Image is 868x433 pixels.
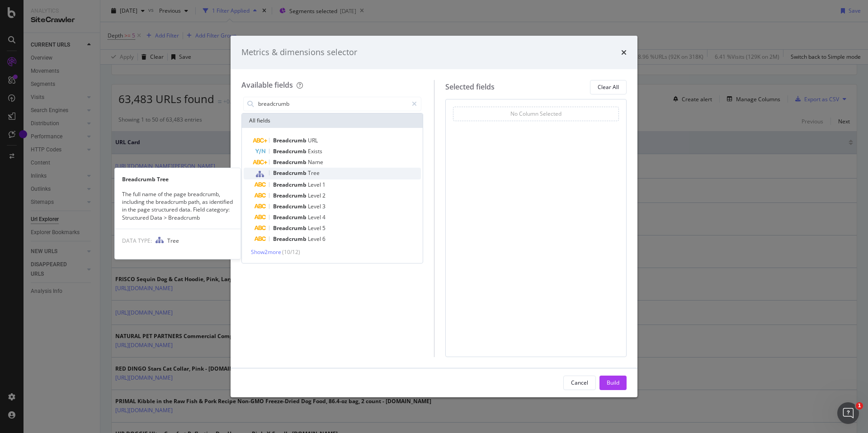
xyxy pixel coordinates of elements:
[273,147,308,155] span: Breadcrumb
[856,402,863,409] span: 1
[322,235,325,243] span: 6
[115,175,241,183] div: Breadcrumb Tree
[308,169,320,177] span: Tree
[273,202,308,210] span: Breadcrumb
[308,181,322,188] span: Level
[590,80,627,94] button: Clear All
[322,213,325,221] span: 4
[607,379,619,386] div: Build
[322,192,325,199] span: 2
[273,213,308,221] span: Breadcrumb
[273,169,308,177] span: Breadcrumb
[322,224,325,232] span: 5
[273,136,308,144] span: Breadcrumb
[308,158,323,166] span: Name
[445,82,495,92] div: Selected fields
[621,47,627,58] div: times
[115,190,241,221] div: The full name of the page breadcrumb, including the breadcrumb path, as identified in the page st...
[257,97,408,111] input: Search by field name
[308,224,322,232] span: Level
[571,379,588,386] div: Cancel
[322,202,325,210] span: 3
[308,192,322,199] span: Level
[599,376,627,390] button: Build
[322,181,325,188] span: 1
[273,224,308,232] span: Breadcrumb
[308,235,322,243] span: Level
[563,376,596,390] button: Cancel
[510,110,561,118] div: No Column Selected
[837,402,859,424] iframe: Intercom live chat
[241,80,293,90] div: Available fields
[251,248,281,256] span: Show 2 more
[308,213,322,221] span: Level
[598,83,619,91] div: Clear All
[241,47,357,58] div: Metrics & dimensions selector
[242,113,423,128] div: All fields
[273,235,308,243] span: Breadcrumb
[308,202,322,210] span: Level
[231,36,637,397] div: modal
[308,147,322,155] span: Exists
[273,181,308,188] span: Breadcrumb
[308,136,318,144] span: URL
[282,248,300,256] span: ( 10 / 12 )
[273,192,308,199] span: Breadcrumb
[273,158,308,166] span: Breadcrumb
